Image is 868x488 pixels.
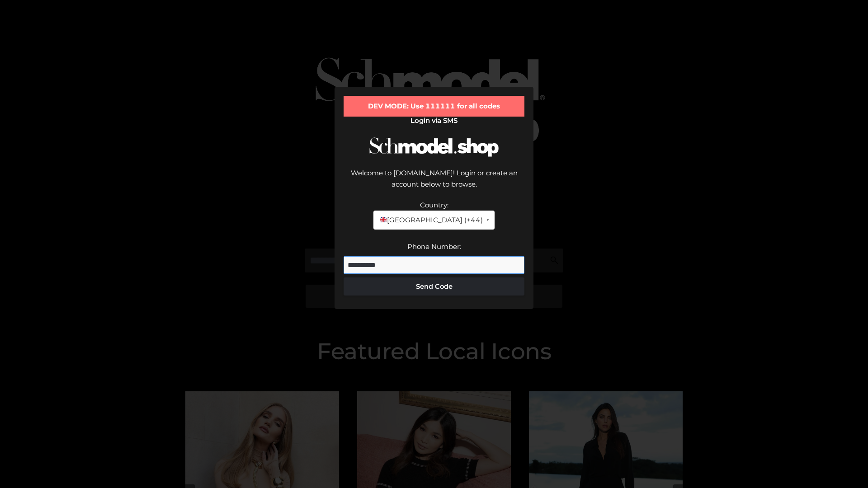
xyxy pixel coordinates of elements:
[380,216,387,223] img: 🇬🇧
[344,96,524,117] div: DEV MODE: Use 111111 for all codes
[420,201,448,209] label: Country:
[344,167,524,199] div: Welcome to [DOMAIN_NAME]! Login or create an account below to browse.
[366,129,502,165] img: Schmodel Logo
[407,242,461,251] label: Phone Number:
[379,214,482,226] span: [GEOGRAPHIC_DATA] (+44)
[344,277,524,296] button: Send Code
[344,117,524,125] h2: Login via SMS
